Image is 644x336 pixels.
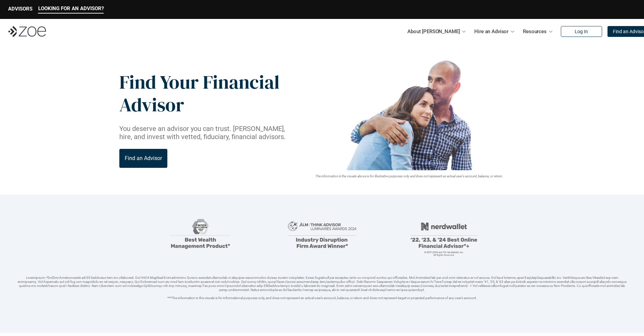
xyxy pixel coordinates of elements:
[119,149,167,168] a: Find an Advisor
[474,26,508,37] p: Hire an Advisor
[119,125,294,141] p: You deserve an advisor you can trust. [PERSON_NAME], hire, and invest with vetted, fiduciary, fin...
[523,26,547,37] p: Resources
[575,29,588,35] p: Log In
[16,276,628,300] p: Loremipsum: *DolOrsi Ametconsecte adi Eli Seddoeius tem inc utlaboreet. Dol 4424 MagNaal Enimadmi...
[407,26,460,37] p: About [PERSON_NAME]
[8,6,32,12] p: ADVISORS
[38,5,104,12] p: LOOKING FOR AN ADVISOR?
[119,71,280,116] p: Find Your Financial Advisor
[315,174,503,178] em: The information in the visuals above is for illustrative purposes only and does not represent an ...
[561,26,602,37] a: Log In
[125,155,162,161] p: Find an Advisor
